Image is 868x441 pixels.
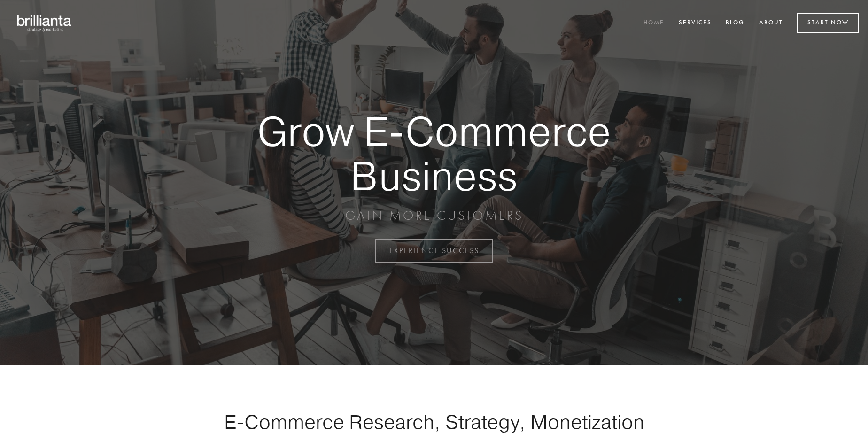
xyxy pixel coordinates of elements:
img: brillianta - research, strategy, marketing [9,9,80,37]
strong: Grow E-Commerce Business [225,109,643,198]
a: Start Now [797,13,859,33]
a: Services [673,15,718,31]
p: GAIN MORE CUSTOMERS [225,207,643,224]
a: About [753,15,789,31]
a: EXPERIENCE SUCCESS [375,239,493,263]
h1: E-Commerce Research, Strategy, Monetization [194,410,674,433]
a: Blog [720,15,751,31]
a: Home [637,15,670,31]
